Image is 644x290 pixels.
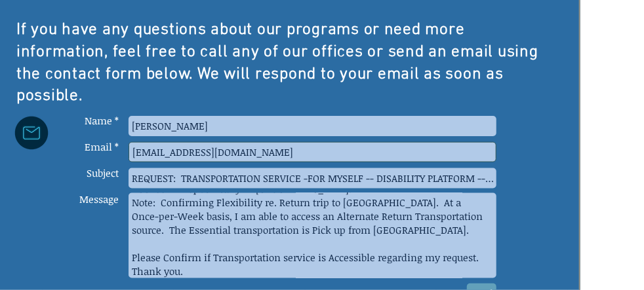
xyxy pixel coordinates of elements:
[87,166,119,179] span: Subject
[85,140,119,153] span: Email *
[16,20,538,106] span: If you have any questions about our programs or need more information, feel free to call any of o...
[129,193,496,278] textarea: I have called your telephone contact number. An Automated Voice Recording states that 'this numbe...
[85,114,119,127] span: Name *
[79,192,119,206] span: Message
